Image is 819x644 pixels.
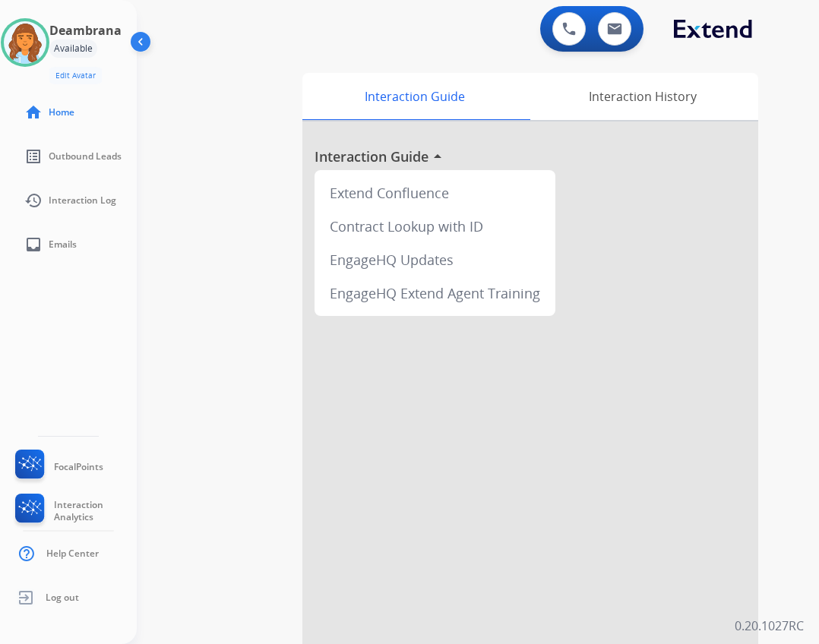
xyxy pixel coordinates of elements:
[46,548,99,560] span: Help Center
[321,176,549,210] div: Extend Confluence
[735,617,804,635] p: 0.20.1027RC
[24,235,43,254] mat-icon: inbox
[49,106,74,118] span: Home
[12,450,103,485] a: FocalPoints
[321,243,549,276] div: EngageHQ Updates
[302,73,526,120] div: Interaction Guide
[526,73,758,120] div: Interaction History
[46,592,79,604] span: Log out
[24,191,43,210] mat-icon: history
[321,210,549,243] div: Contract Lookup with ID
[24,103,43,122] mat-icon: home
[49,150,122,163] span: Outbound Leads
[12,494,137,529] a: Interaction Analytics
[49,238,77,251] span: Emails
[49,194,116,207] span: Interaction Log
[321,276,549,310] div: EngageHQ Extend Agent Training
[24,147,43,166] mat-icon: list_alt
[54,461,103,473] span: FocalPoints
[49,67,102,84] button: Edit Avatar
[49,21,122,39] h3: Deambrana
[4,21,46,64] img: avatar
[49,39,97,58] div: Available
[54,499,137,523] span: Interaction Analytics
